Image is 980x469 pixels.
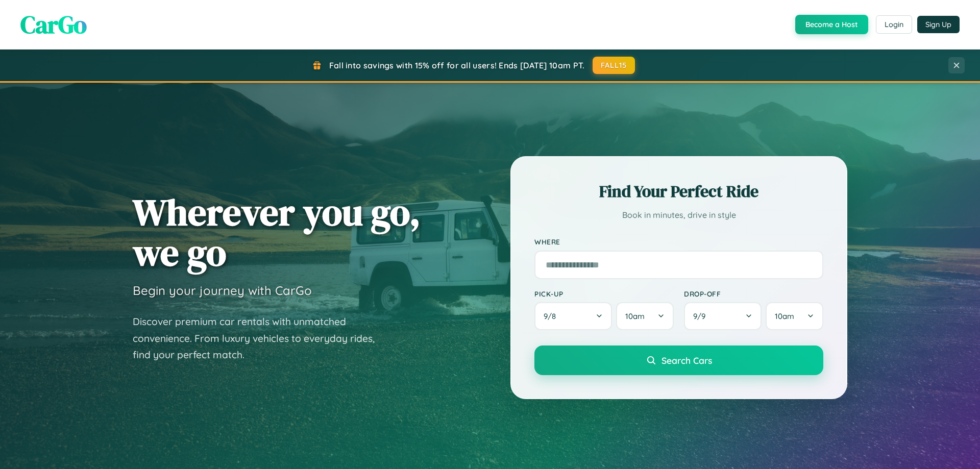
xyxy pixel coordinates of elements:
[534,208,823,223] p: Book in minutes, drive in style
[661,355,712,366] span: Search Cars
[616,302,674,330] button: 10am
[534,345,823,375] button: Search Cars
[544,311,561,321] span: 9 / 8
[534,302,612,330] button: 9/8
[684,302,762,330] button: 9/9
[133,313,388,363] p: Discover premium car rentals with unmatched convenience. From luxury vehicles to everyday rides, ...
[133,192,421,273] h1: Wherever you go, we go
[329,60,585,70] span: Fall into savings with 15% off for all users! Ends [DATE] 10am PT.
[876,15,912,34] button: Login
[593,57,635,74] button: FALL15
[684,289,823,298] label: Drop-off
[534,238,823,246] label: Where
[534,180,823,203] h2: Find Your Perfect Ride
[795,15,868,34] button: Become a Host
[625,311,645,321] span: 10am
[20,8,87,41] span: CarGo
[133,283,312,298] h3: Begin your journey with CarGo
[766,302,823,330] button: 10am
[693,311,710,321] span: 9 / 9
[775,311,794,321] span: 10am
[917,16,960,33] button: Sign Up
[534,289,674,298] label: Pick-up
